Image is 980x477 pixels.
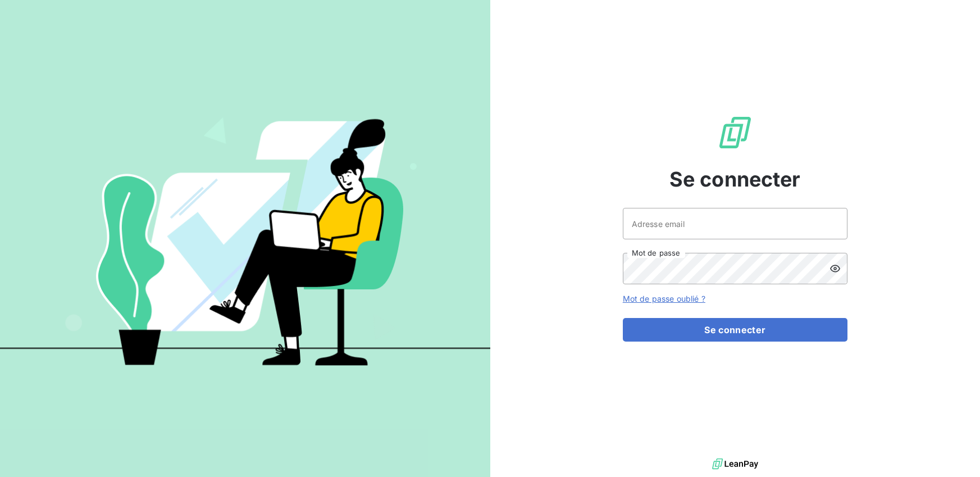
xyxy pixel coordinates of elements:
[623,294,705,303] a: Mot de passe oublié ?
[623,208,847,239] input: placeholder
[712,456,758,473] img: logo
[669,164,801,194] span: Se connecter
[717,115,753,151] img: Logo LeanPay
[623,318,847,342] button: Se connecter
